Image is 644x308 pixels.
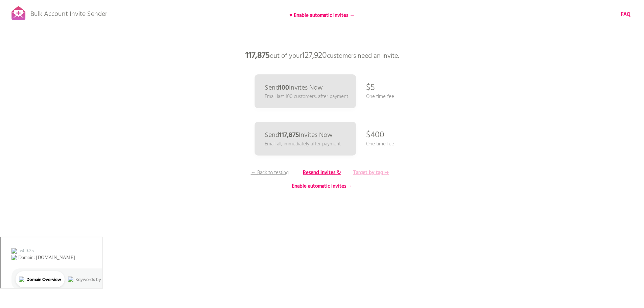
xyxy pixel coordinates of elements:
[18,39,24,45] img: tab_domain_overview_orange.svg
[366,125,384,145] p: $400
[303,169,341,177] b: Resend invites ↻
[302,49,327,63] span: 127,920
[26,40,61,44] div: Domain Overview
[265,132,333,139] p: Send Invites Now
[366,78,375,98] p: $5
[255,74,356,108] a: Send100Invites Now Email last 100 customers, after payment
[19,11,33,16] div: v 4.0.25
[265,140,341,148] p: Email all, immediately after payment
[75,40,114,44] div: Keywords by Traffic
[221,46,424,66] p: out of your customers need an invite.
[11,11,16,16] img: logo_orange.svg
[67,39,73,45] img: tab_keywords_by_traffic_grey.svg
[245,49,270,63] b: 117,875
[265,85,323,91] p: Send Invites Now
[244,169,295,176] p: ← Back to testing
[11,18,16,23] img: website_grey.svg
[621,11,630,18] a: FAQ
[292,182,353,190] b: Enable automatic invites →
[289,11,355,20] b: ♥ Enable automatic invites →
[265,93,348,100] p: Email last 100 customers, after payment
[30,4,107,21] p: Bulk Account Invite Sender
[353,169,389,177] b: Target by tag ↦
[366,140,394,148] p: One time fee
[366,93,394,100] p: One time fee
[255,122,356,156] a: Send117,875Invites Now Email all, immediately after payment
[279,130,299,141] b: 117,875
[279,82,289,93] b: 100
[18,18,74,23] div: Domain: [DOMAIN_NAME]
[621,10,630,19] b: FAQ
